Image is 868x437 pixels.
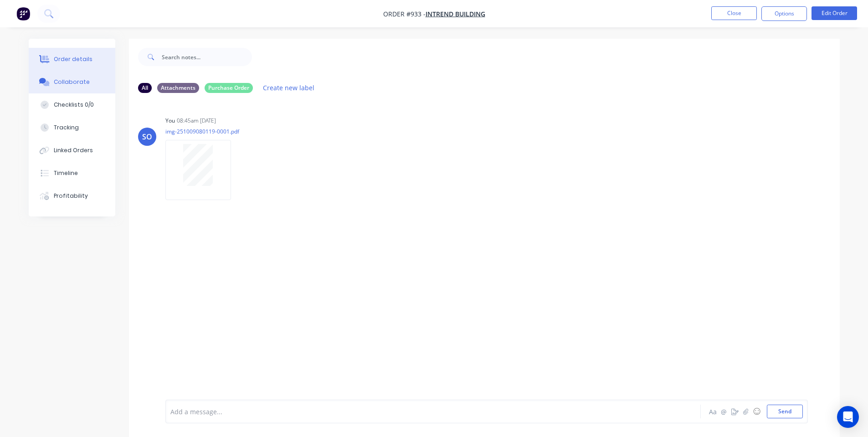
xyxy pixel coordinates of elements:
[138,83,152,93] div: All
[165,117,175,125] div: You
[708,406,719,417] button: Aa
[29,48,115,71] button: Order details
[54,192,88,200] div: Profitability
[767,405,803,418] button: Send
[812,6,857,20] button: Edit Order
[837,406,859,428] div: Open Intercom Messenger
[383,10,426,18] span: Order #933 -
[16,7,30,21] img: Factory
[54,78,90,86] div: Collaborate
[751,406,762,417] button: ☺
[711,6,757,20] button: Close
[157,83,199,93] div: Attachments
[54,169,78,177] div: Timeline
[54,123,79,132] div: Tracking
[29,162,115,185] button: Timeline
[162,48,252,66] input: Search notes...
[205,83,253,93] div: Purchase Order
[54,146,93,154] div: Linked Orders
[29,93,115,116] button: Checklists 0/0
[177,117,216,125] div: 08:45am [DATE]
[29,139,115,162] button: Linked Orders
[165,128,240,135] p: img-251009080119-0001.pdf
[29,71,115,93] button: Collaborate
[761,6,807,21] button: Options
[54,101,94,109] div: Checklists 0/0
[142,131,152,142] div: SO
[29,185,115,207] button: Profitability
[258,82,319,94] button: Create new label
[54,55,92,63] div: Order details
[29,116,115,139] button: Tracking
[426,10,485,18] a: Intrend Building
[719,406,729,417] button: @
